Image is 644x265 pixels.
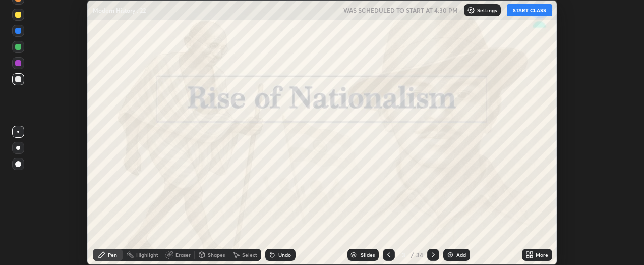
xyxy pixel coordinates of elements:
[467,6,475,14] img: class-settings-icons
[175,252,191,257] div: Eraser
[536,252,548,257] div: More
[108,252,117,257] div: Pen
[361,252,375,257] div: Slides
[456,252,466,257] div: Add
[399,252,409,258] div: 3
[411,252,414,258] div: /
[477,8,497,13] p: Settings
[507,4,552,16] button: START CLASS
[343,6,458,15] h5: WAS SCHEDULED TO START AT 4:30 PM
[136,252,158,257] div: Highlight
[93,6,146,14] p: Modern History : 22
[446,251,454,259] img: add-slide-button
[278,252,291,257] div: Undo
[208,252,225,257] div: Shapes
[242,252,257,257] div: Select
[416,250,423,259] div: 34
